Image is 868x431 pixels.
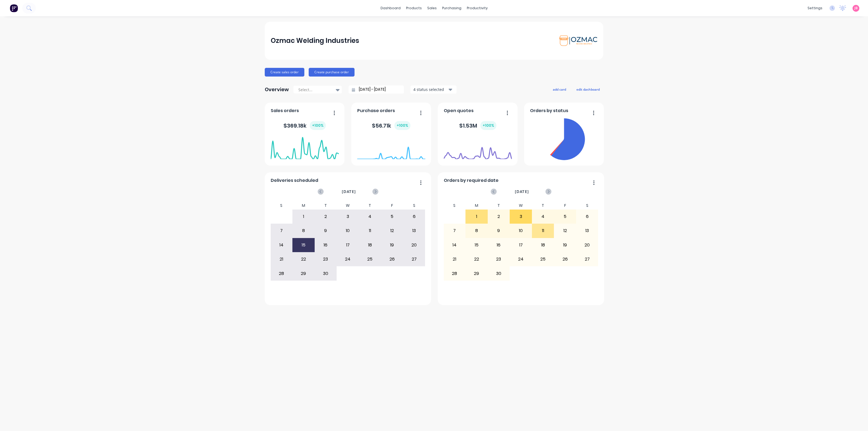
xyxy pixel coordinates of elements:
[337,224,359,237] div: 10
[554,202,576,210] div: F
[337,210,359,223] div: 3
[359,238,381,252] div: 18
[510,202,532,210] div: W
[488,252,510,266] div: 23
[488,267,510,280] div: 30
[271,177,318,184] span: Deliveries scheduled
[293,224,314,237] div: 8
[403,210,425,223] div: 6
[444,238,465,252] div: 14
[532,224,554,237] div: 11
[554,224,576,237] div: 12
[554,210,576,223] div: 5
[372,121,410,130] div: $ 56.71k
[554,238,576,252] div: 19
[359,252,381,266] div: 25
[410,85,457,94] button: 4 status selected
[403,238,425,252] div: 20
[271,267,292,280] div: 28
[530,107,568,114] span: Orders by status
[293,267,314,280] div: 29
[510,210,532,223] div: 3
[444,267,465,280] div: 28
[271,252,292,266] div: 21
[359,224,381,237] div: 11
[459,121,496,130] div: $ 1.53M
[532,238,554,252] div: 18
[315,267,337,280] div: 30
[271,224,292,237] div: 7
[403,224,425,237] div: 13
[576,252,598,266] div: 27
[357,107,395,114] span: Purchase orders
[466,210,487,223] div: 1
[394,121,410,130] div: + 100 %
[488,210,510,223] div: 2
[359,210,381,223] div: 4
[488,224,510,237] div: 9
[381,202,403,210] div: F
[315,210,337,223] div: 2
[532,202,554,210] div: T
[309,68,355,77] button: Create purchase order
[293,252,314,266] div: 22
[293,210,314,223] div: 1
[315,238,337,252] div: 16
[532,252,554,266] div: 25
[359,202,381,210] div: T
[381,224,403,237] div: 12
[510,224,532,237] div: 10
[444,224,465,237] div: 7
[576,238,598,252] div: 20
[510,238,532,252] div: 17
[315,224,337,237] div: 9
[292,202,315,210] div: M
[488,202,510,210] div: T
[554,252,576,266] div: 26
[381,210,403,223] div: 5
[576,210,598,223] div: 6
[805,4,825,12] div: settings
[466,267,487,280] div: 29
[265,68,304,77] button: Create sales order
[443,202,466,210] div: S
[403,252,425,266] div: 27
[315,252,337,266] div: 23
[465,202,488,210] div: M
[576,202,598,210] div: S
[559,36,597,46] img: Ozmac Welding Industries
[271,107,299,114] span: Sales orders
[444,252,465,266] div: 21
[413,87,448,92] div: 4 status selected
[293,238,314,252] div: 15
[573,86,603,93] button: edit dashboard
[315,202,337,210] div: T
[265,84,289,95] div: Overview
[342,189,356,195] span: [DATE]
[549,86,570,93] button: add card
[10,4,18,12] img: Factory
[466,238,487,252] div: 15
[515,189,529,195] span: [DATE]
[576,224,598,237] div: 13
[854,6,858,11] span: JB
[532,210,554,223] div: 4
[480,121,496,130] div: + 100 %
[381,238,403,252] div: 19
[510,252,532,266] div: 24
[337,202,359,210] div: W
[337,238,359,252] div: 17
[310,121,326,130] div: + 100 %
[403,4,425,12] div: products
[270,202,293,210] div: S
[337,252,359,266] div: 24
[464,4,490,12] div: productivity
[403,202,425,210] div: S
[378,4,403,12] a: dashboard
[439,4,464,12] div: purchasing
[444,107,474,114] span: Open quotes
[425,4,439,12] div: sales
[381,252,403,266] div: 26
[466,252,487,266] div: 22
[271,238,292,252] div: 14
